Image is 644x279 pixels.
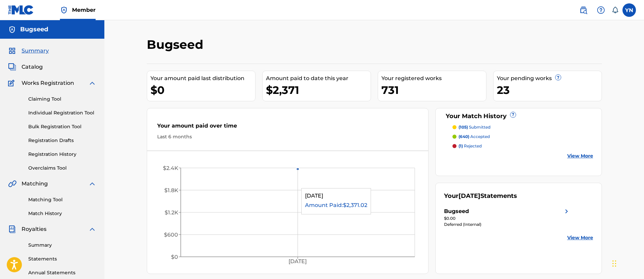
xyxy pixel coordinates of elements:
a: Annual Statements [28,269,96,276]
div: Amount paid to date this year [266,74,371,82]
a: View More [567,234,593,241]
tspan: $0 [171,254,178,260]
div: Your amount paid last distribution [150,74,255,82]
h2: Bugseed [147,37,207,52]
img: expand [88,79,96,87]
p: submitted [459,124,490,130]
span: (105) [459,125,468,130]
div: $0 [150,82,255,98]
a: Bulk Registration Tool [28,123,96,130]
a: SummarySummary [8,47,49,55]
a: Bugseedright chevron icon$0.00Deferred (Internal) [444,207,571,228]
span: ? [555,75,561,80]
a: Match History [28,210,96,217]
a: (105) submitted [452,124,593,130]
img: Summary [8,47,16,55]
div: Your registered works [381,74,486,82]
img: MLC Logo [8,5,34,15]
span: (1) [459,143,463,148]
div: チャットウィジェット [610,247,644,279]
iframe: Chat Widget [610,247,644,279]
div: Your Match History [444,112,593,121]
span: Member [72,6,96,14]
img: Catalog [8,63,16,71]
tspan: [DATE] [289,258,307,265]
img: help [597,6,605,14]
img: Matching [8,180,16,188]
p: accepted [459,134,490,140]
a: Overclaims Tool [28,165,96,172]
span: Catalog [22,63,43,71]
div: Last 6 months [157,133,418,140]
div: Help [594,3,608,17]
tspan: $1.2K [164,209,178,216]
div: Notifications [612,7,618,13]
div: $2,371 [266,82,371,98]
a: Matching Tool [28,196,96,203]
span: [DATE] [459,192,480,200]
tspan: $600 [164,232,178,238]
div: User Menu [622,3,636,17]
div: 23 [497,82,602,98]
a: View More [567,152,593,160]
div: 731 [381,82,486,98]
img: Royalties [8,225,16,233]
span: Royalties [22,225,46,233]
div: Bugseed [444,207,469,215]
a: Public Search [577,3,590,17]
span: Summary [22,47,49,55]
div: Deferred (Internal) [444,221,571,228]
tspan: $1.8K [164,187,178,194]
div: Your pending works [497,74,602,82]
tspan: $2.4K [163,165,178,171]
a: Individual Registration Tool [28,109,96,116]
div: Your Statements [444,191,517,201]
img: expand [88,180,96,188]
div: ドラッグ [612,253,616,274]
span: Matching [22,180,48,188]
a: Summary [28,242,96,249]
img: right chevron icon [563,207,571,215]
div: Your amount paid over time [157,122,418,133]
img: Top Rightsholder [60,6,68,14]
img: search [579,6,587,14]
a: (1) rejected [452,143,593,149]
div: $0.00 [444,215,571,221]
img: Works Registration [8,79,17,87]
p: rejected [459,143,482,149]
a: Statements [28,255,96,263]
img: Accounts [8,26,16,34]
span: ? [510,112,516,117]
a: (640) accepted [452,134,593,140]
a: Registration History [28,151,96,158]
span: (640) [459,134,469,139]
a: CatalogCatalog [8,63,43,71]
h5: Bugseed [20,26,48,33]
span: Works Registration [22,79,74,87]
img: expand [88,225,96,233]
a: Claiming Tool [28,96,96,103]
a: Registration Drafts [28,137,96,144]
